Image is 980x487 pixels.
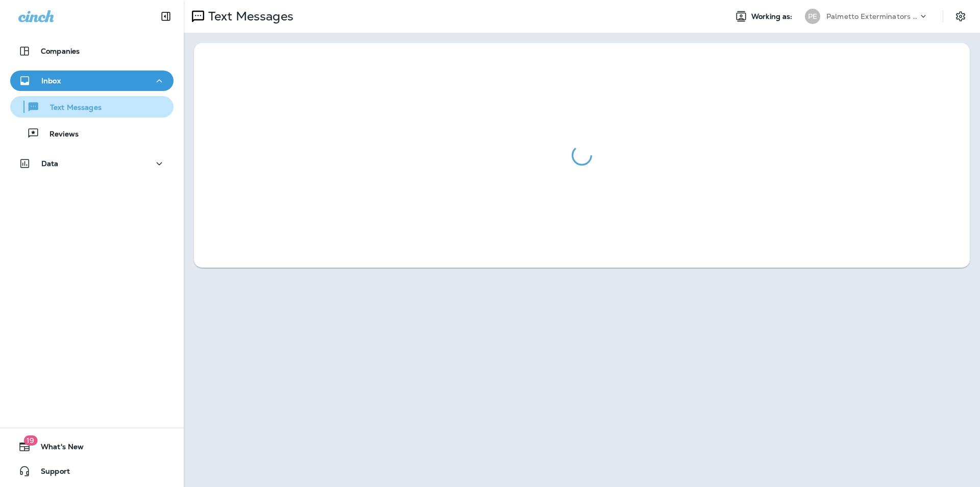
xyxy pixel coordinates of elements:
[152,6,180,27] button: Collapse Sidebar
[39,130,79,140] p: Reviews
[41,47,80,55] p: Companies
[41,77,61,85] p: Inbox
[204,9,293,24] p: Text Messages
[10,41,174,61] button: Companies
[31,443,84,455] span: What's New
[40,103,102,113] p: Text Messages
[10,461,174,481] button: Support
[10,123,174,144] button: Reviews
[10,71,174,91] button: Inbox
[41,159,59,168] p: Data
[951,7,970,26] button: Settings
[751,12,795,21] span: Working as:
[23,435,37,446] span: 19
[826,12,918,20] p: Palmetto Exterminators LLC
[805,9,820,24] div: PE
[31,467,70,479] span: Support
[10,96,174,118] button: Text Messages
[10,153,174,174] button: Data
[10,436,174,457] button: 19What's New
